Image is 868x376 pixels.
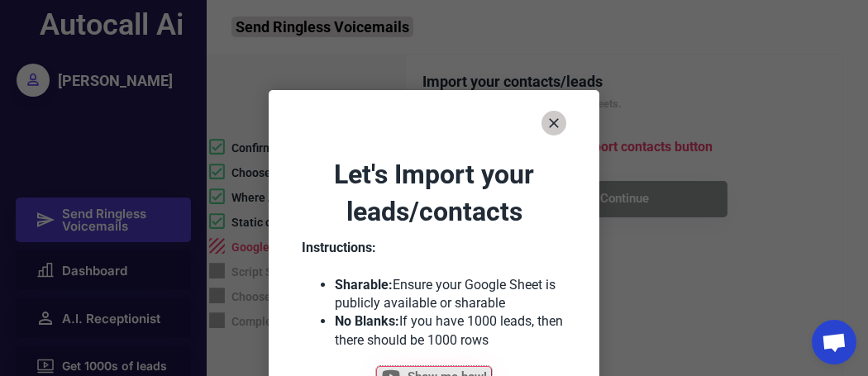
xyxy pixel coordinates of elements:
strong: Sharable: [335,277,393,293]
font: Let's Import your leads/contacts [334,159,541,227]
li: Ensure your Google Sheet is publicly available or sharable [335,276,566,313]
strong: Instructions: [302,240,376,255]
div: Open chat [812,320,856,364]
li: If you have 1000 leads, then there should be 1000 rows [335,312,566,350]
strong: No Blanks: [335,313,399,329]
